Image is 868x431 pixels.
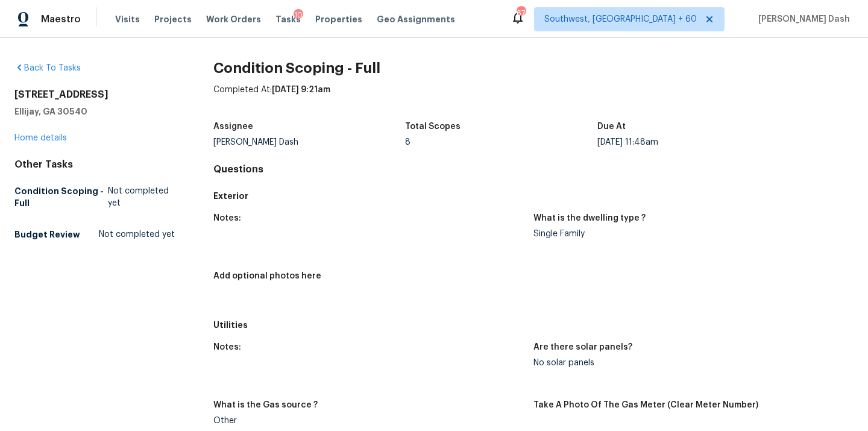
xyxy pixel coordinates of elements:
[213,343,241,351] h5: Notes:
[213,401,318,409] h5: What is the Gas source ?
[544,13,697,25] span: Southwest, [GEOGRAPHIC_DATA] + 60
[108,185,175,209] span: Not completed yet
[315,13,362,25] span: Properties
[213,319,854,331] h5: Utilities
[154,13,192,25] span: Projects
[213,190,854,202] h5: Exterior
[294,9,303,21] div: 10
[41,13,81,25] span: Maestro
[99,228,175,241] span: Not completed yet
[753,13,850,25] span: [PERSON_NAME] Dash
[377,13,455,25] span: Geo Assignments
[597,138,790,146] div: [DATE] 11:48am
[533,230,844,238] div: Single Family
[213,214,241,222] h5: Notes:
[14,89,175,101] h2: [STREET_ADDRESS]
[517,7,525,19] div: 671
[14,159,175,171] div: Other Tasks
[533,401,758,409] h5: Take A Photo Of The Gas Meter (Clear Meter Number)
[14,185,108,209] h5: Condition Scoping - Full
[533,359,844,367] div: No solar panels
[597,122,626,131] h5: Due At
[115,13,140,25] span: Visits
[213,122,253,131] h5: Assignee
[14,134,67,142] a: Home details
[213,272,321,280] h5: Add optional photos here
[213,138,406,146] div: [PERSON_NAME] Dash
[14,105,175,118] h5: Ellijay, GA 30540
[213,84,854,115] div: Completed At:
[213,417,524,425] div: Other
[14,64,81,72] a: Back To Tasks
[14,228,80,241] h5: Budget Review
[206,13,261,25] span: Work Orders
[533,343,632,351] h5: Are there solar panels?
[533,214,646,222] h5: What is the dwelling type ?
[213,163,854,175] h4: Questions
[275,15,301,24] span: Tasks
[213,62,854,74] h2: Condition Scoping - Full
[405,138,597,146] div: 8
[405,122,461,131] h5: Total Scopes
[272,86,330,94] span: [DATE] 9:21am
